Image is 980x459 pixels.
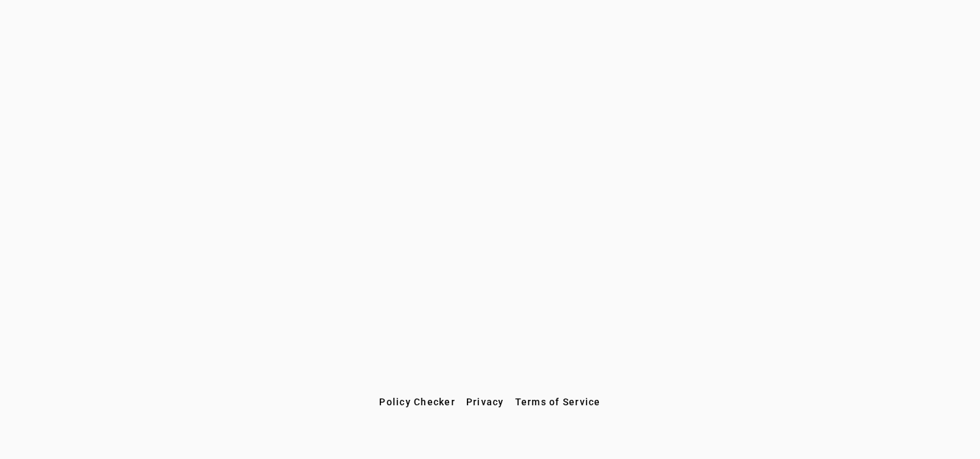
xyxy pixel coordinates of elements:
[374,390,461,414] button: Policy Checker
[466,396,504,407] span: Privacy
[379,396,455,407] span: Policy Checker
[461,390,510,414] button: Privacy
[515,396,601,407] span: Terms of Service
[510,390,606,414] button: Terms of Service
